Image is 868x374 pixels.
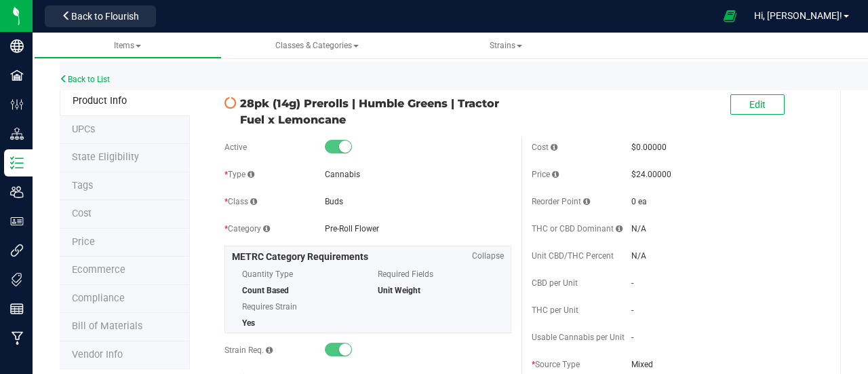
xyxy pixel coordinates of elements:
span: Class [224,197,257,206]
span: $0.00000 [631,143,667,152]
span: Price [532,170,559,179]
inline-svg: Reports [10,302,24,316]
span: Active [224,143,247,152]
inline-svg: Integrations [10,244,24,257]
span: Cost [532,143,557,152]
span: Requires Strain [242,297,357,317]
span: Open Ecommerce Menu [715,3,745,29]
span: Product Info [73,95,127,107]
span: Pre-Roll Flower [325,224,379,233]
span: Ecommerce [72,264,125,276]
span: Unit CBD/THC Percent [532,251,614,261]
span: Source Type [532,360,580,369]
span: Unit Weight [378,286,420,295]
inline-svg: Distribution [10,127,24,141]
span: Tag [72,151,139,163]
span: Items [114,41,141,50]
span: Cost [72,208,92,219]
inline-svg: Tags [10,273,24,286]
inline-svg: Inventory [10,156,24,170]
button: Back to Flourish [45,5,156,27]
span: Classes & Categories [275,41,359,50]
span: Category [224,224,270,233]
span: Cannabis [325,170,360,179]
span: Tag [72,124,95,135]
inline-svg: Configuration [10,98,24,111]
span: Bill of Materials [72,320,142,332]
span: Yes [242,318,255,328]
a: Back to List [60,75,110,84]
span: Required Fields [378,264,493,284]
span: Tag [72,180,93,191]
span: THC or CBD Dominant [532,224,623,233]
span: $24.00000 [631,170,671,179]
span: Strains [490,41,522,50]
span: Pending Sync [224,96,237,110]
span: N/A [631,224,646,233]
span: Type [224,170,254,179]
inline-svg: Facilities [10,69,24,82]
inline-svg: Company [10,39,24,53]
span: CBD per Unit [532,278,578,288]
span: Back to Flourish [71,11,139,22]
span: Strain Req. [224,345,273,355]
inline-svg: Manufacturing [10,331,24,345]
span: Vendor Info [72,349,123,360]
span: Count Based [242,286,289,295]
span: N/A [631,251,646,261]
span: Price [72,236,95,248]
span: 28pk (14g) Prerolls | Humble Greens | Tractor Fuel x Lemoncane [240,95,511,128]
span: - [631,305,633,315]
span: Reorder Point [532,197,590,206]
span: 0 ea [631,197,647,206]
span: Compliance [72,293,125,304]
span: METRC Category Requirements [232,251,368,262]
span: Quantity Type [242,264,357,284]
span: Buds [325,197,343,206]
inline-svg: User Roles [10,214,24,228]
span: Edit [749,99,766,110]
span: THC per Unit [532,305,578,315]
inline-svg: Users [10,185,24,199]
span: Hi, [PERSON_NAME]! [754,10,842,21]
span: - [631,333,633,342]
span: - [631,278,633,288]
button: Edit [730,94,785,115]
span: Mixed [631,358,818,371]
span: Collapse [472,250,504,262]
span: Usable Cannabis per Unit [532,333,625,342]
iframe: Resource center [14,265,54,306]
